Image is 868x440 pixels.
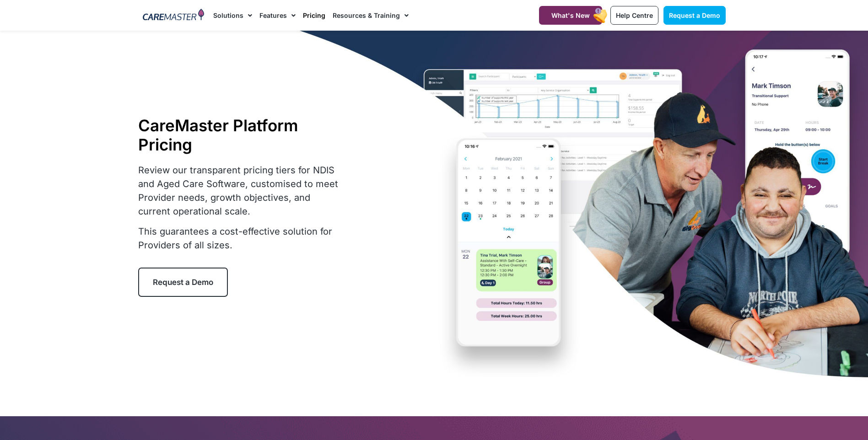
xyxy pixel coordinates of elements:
p: Review our transparent pricing tiers for NDIS and Aged Care Software, customised to meet Provider... [138,163,344,218]
h1: CareMaster Platform Pricing [138,116,344,154]
img: CareMaster Logo [143,9,205,22]
a: Request a Demo [663,6,726,25]
span: What's New [551,11,590,19]
p: This guarantees a cost-effective solution for Providers of all sizes. [138,225,344,252]
a: What's New [539,6,602,25]
span: Request a Demo [669,11,720,19]
span: Help Centre [616,11,653,19]
a: Help Centre [610,6,658,25]
span: Request a Demo [153,278,213,287]
a: Request a Demo [138,268,228,297]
